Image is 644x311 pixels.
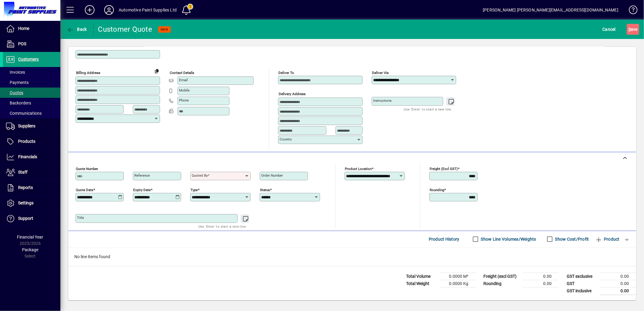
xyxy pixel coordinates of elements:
[119,5,177,15] div: Automotive Paint Supplies Ltd
[18,216,33,221] span: Support
[595,234,620,244] span: Product
[68,248,636,266] div: No line items found
[260,188,270,192] mat-label: Status
[18,139,35,144] span: Products
[161,27,168,31] span: NEW
[426,234,462,245] button: Product History
[439,280,476,287] td: 0.0000 Kg
[98,24,152,34] div: Customer Quote
[3,98,60,108] a: Backorders
[403,280,439,287] td: Total Weight
[624,1,636,21] a: Knowledge Base
[480,273,523,280] td: Freight (excl GST)
[373,98,392,103] mat-label: Instructions
[18,26,29,31] span: Home
[345,166,372,171] mat-label: Product location
[627,24,639,35] button: Save
[191,188,198,192] mat-label: Type
[554,236,589,242] label: Show Cost/Profit
[439,273,476,280] td: 0.0000 M³
[261,173,283,178] mat-label: Order number
[198,223,246,230] mat-hint: Use 'Enter' to start a new line
[480,236,536,242] label: Show Line Volumes/Weights
[133,188,151,192] mat-label: Expiry date
[372,71,389,75] mat-label: Deliver via
[77,216,84,220] mat-label: Title
[18,57,39,62] span: Customers
[18,154,37,159] span: Financials
[404,106,451,113] mat-hint: Use 'Enter' to start a new line
[603,24,616,34] span: Cancel
[65,24,88,35] button: Back
[280,137,292,141] mat-label: Country
[3,21,60,36] a: Home
[18,170,27,175] span: Staff
[179,88,190,92] mat-label: Mobile
[67,27,87,32] span: Back
[3,180,60,195] a: Reports
[22,247,38,252] span: Package
[192,173,208,178] mat-label: Quoted by
[3,134,60,149] a: Products
[592,234,623,245] button: Product
[429,234,460,244] span: Product History
[6,111,42,116] span: Communications
[564,280,600,287] td: GST
[628,24,638,34] span: ave
[600,280,636,287] td: 0.00
[6,80,29,85] span: Payments
[3,88,60,98] a: Quotes
[278,71,294,75] mat-label: Deliver To
[600,287,636,295] td: 0.00
[430,166,458,171] mat-label: Freight (excl GST)
[6,90,23,95] span: Quotes
[18,185,33,190] span: Reports
[18,200,34,205] span: Settings
[3,108,60,118] a: Communications
[17,235,43,239] span: Financial Year
[430,188,444,192] mat-label: Rounding
[523,280,559,287] td: 0.00
[3,211,60,226] a: Support
[6,101,31,105] span: Backorders
[564,273,600,280] td: GST exclusive
[179,98,189,102] mat-label: Phone
[3,149,60,165] a: Financials
[134,173,150,178] mat-label: Reference
[564,287,600,295] td: GST inclusive
[628,27,631,32] span: S
[76,166,98,171] mat-label: Quote number
[76,188,93,192] mat-label: Quote date
[99,5,119,15] button: Profile
[3,165,60,180] a: Staff
[601,24,617,35] button: Cancel
[60,24,94,35] app-page-header-button: Back
[3,196,60,211] a: Settings
[403,273,439,280] td: Total Volume
[483,5,618,15] div: [PERSON_NAME] [PERSON_NAME][EMAIL_ADDRESS][DOMAIN_NAME]
[3,67,60,77] a: Invoices
[3,77,60,88] a: Payments
[152,66,162,76] button: Copy to Delivery address
[600,273,636,280] td: 0.00
[179,78,188,82] mat-label: Email
[80,5,99,15] button: Add
[6,70,25,75] span: Invoices
[480,280,523,287] td: Rounding
[523,273,559,280] td: 0.00
[18,41,26,46] span: POS
[3,37,60,52] a: POS
[3,119,60,134] a: Suppliers
[18,123,35,128] span: Suppliers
